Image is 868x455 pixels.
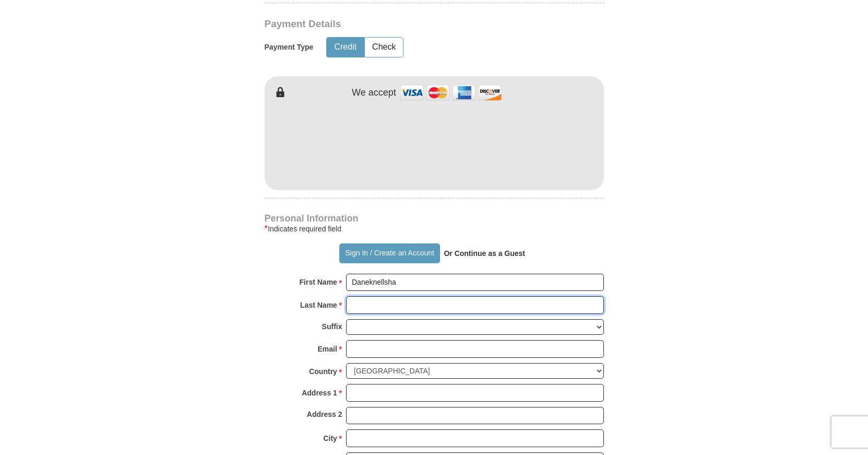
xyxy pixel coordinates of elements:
strong: City [323,431,337,446]
strong: Or Continue as a Guest [444,249,525,258]
strong: Address 1 [302,386,337,400]
h4: We accept [352,87,396,99]
strong: First Name [300,275,337,289]
strong: Last Name [300,298,337,312]
img: credit cards accepted [399,81,503,104]
strong: Email [318,342,337,356]
button: Check [365,38,403,57]
button: Sign In / Create an Account [339,243,440,263]
button: Credit [327,38,364,57]
h3: Payment Details [265,18,531,30]
strong: Suffix [322,319,342,334]
strong: Address 2 [307,407,342,422]
div: Indicates required field [265,223,604,235]
strong: Country [309,364,337,379]
h5: Payment Type [265,43,314,52]
h4: Personal Information [265,214,604,223]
